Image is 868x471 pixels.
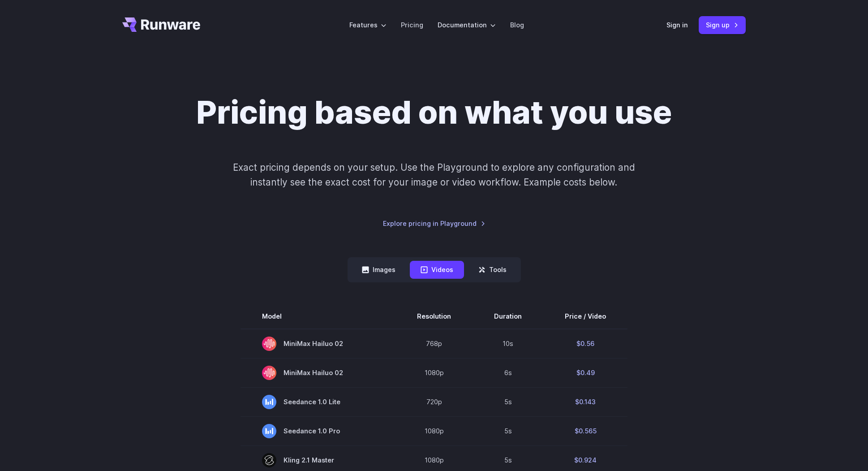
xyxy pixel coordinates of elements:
[196,93,672,131] h1: Pricing based on what you use
[468,261,517,278] button: Tools
[241,304,395,329] th: Model
[473,387,543,416] td: 5s
[543,304,627,329] th: Price / Video
[438,20,496,30] label: Documentation
[473,416,543,445] td: 5s
[395,387,473,416] td: 720p
[395,358,473,387] td: 1080p
[395,304,473,329] th: Resolution
[543,387,627,416] td: $0.143
[351,261,406,278] button: Images
[395,329,473,359] td: 768p
[666,20,688,30] a: Sign in
[262,453,374,467] span: Kling 2.1 Master
[543,416,627,445] td: $0.565
[262,366,374,380] span: MiniMax Hailuo 02
[262,395,374,409] span: Seedance 1.0 Lite
[473,329,543,359] td: 10s
[383,218,486,229] a: Explore pricing in Playground
[473,358,543,387] td: 6s
[395,416,473,445] td: 1080p
[699,16,746,34] a: Sign up
[122,17,200,32] a: Go to /
[510,20,524,30] a: Blog
[262,424,374,438] span: Seedance 1.0 Pro
[543,329,627,359] td: $0.56
[473,304,543,329] th: Duration
[543,358,627,387] td: $0.49
[349,20,387,30] label: Features
[401,20,423,30] a: Pricing
[410,261,464,278] button: Videos
[262,337,374,351] span: MiniMax Hailuo 02
[216,160,652,190] p: Exact pricing depends on your setup. Use the Playground to explore any configuration and instantl...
